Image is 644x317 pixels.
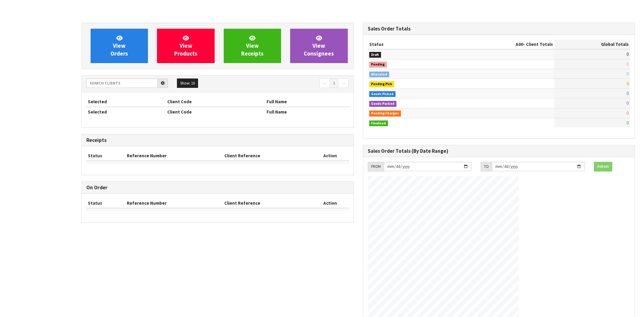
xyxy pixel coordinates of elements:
th: Client Reference [223,151,311,161]
span: View Orders [111,34,128,57]
span: Goods Picked [369,91,396,97]
th: Client Reference [223,198,311,208]
span: Pending Charges [369,110,401,117]
th: Status [368,40,454,49]
span: Finalised [369,120,388,126]
a: → [338,78,349,88]
th: Selected [86,107,166,117]
span: Pending [369,62,387,68]
th: Status [86,198,125,208]
a: ViewOrders [91,29,148,63]
div: FROM [368,162,384,171]
a: ViewReceipts [224,29,281,63]
th: Selected [86,97,166,107]
th: - Client Totals [454,40,554,49]
span: View Products [174,34,197,57]
button: Refresh [594,162,612,171]
a: ViewProducts [157,29,214,63]
th: Reference Number [125,198,223,208]
th: Reference Number [125,151,223,161]
th: Full Name [265,107,349,117]
a: ← [319,78,330,88]
h3: Sales Order Totals (By Date Range) [368,148,630,154]
span: Goods Packed [369,101,397,107]
th: Action [311,151,349,161]
h3: Sales Order Totals [368,26,630,32]
div: TO [481,162,492,171]
button: Show: 10 [177,78,198,88]
th: Client Code [166,107,265,117]
span: View Consignees [304,34,334,57]
span: Allocated [369,72,389,78]
span: View Receipts [241,34,264,57]
th: Client Code [166,97,265,107]
nav: Page navigation [222,78,349,89]
h3: On Order [86,185,349,191]
h3: Receipts [86,137,349,143]
a: 1 [330,78,338,88]
th: Status [86,151,125,161]
a: ViewConsignees [290,29,348,63]
span: Draft [369,52,381,58]
input: Search clients [86,78,158,88]
th: Action [311,198,349,208]
span: Pending Pick [369,81,395,87]
th: Full Name [265,97,349,107]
